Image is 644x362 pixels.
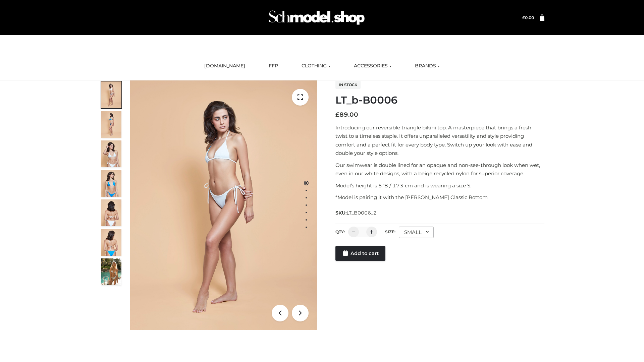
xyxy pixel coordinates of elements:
[335,209,377,217] span: SKU:
[335,94,544,106] h1: LT_b-B0006
[101,140,121,167] img: ArielClassicBikiniTop_CloudNine_AzureSky_OW114ECO_3-scaled.jpg
[199,59,250,73] a: [DOMAIN_NAME]
[346,210,377,216] span: LT_B0006_2
[130,80,317,330] img: LT_b-B0006
[335,161,544,178] p: Our swimwear is double lined for an opaque and non-see-through look when wet, even in our white d...
[410,59,445,73] a: BRANDS
[399,227,434,238] div: SMALL
[522,15,534,20] bdi: 0.00
[335,111,339,118] span: £
[297,59,335,73] a: CLOTHING
[349,59,396,73] a: ACCESSORIES
[335,81,361,89] span: In stock
[101,81,121,108] img: ArielClassicBikiniTop_CloudNine_AzureSky_OW114ECO_1-scaled.jpg
[335,111,358,118] bdi: 89.00
[335,246,385,261] a: Add to cart
[101,111,121,138] img: ArielClassicBikiniTop_CloudNine_AzureSky_OW114ECO_2-scaled.jpg
[264,59,283,73] a: FFP
[385,229,395,234] label: Size:
[101,258,121,285] img: Arieltop_CloudNine_AzureSky2.jpg
[101,229,121,256] img: ArielClassicBikiniTop_CloudNine_AzureSky_OW114ECO_8-scaled.jpg
[335,229,345,234] label: QTY:
[335,123,544,158] p: Introducing our reversible triangle bikini top. A masterpiece that brings a fresh twist to a time...
[522,15,534,20] a: £0.00
[335,181,544,190] p: Model’s height is 5 ‘8 / 173 cm and is wearing a size S.
[335,193,544,202] p: *Model is pairing it with the [PERSON_NAME] Classic Bottom
[101,170,121,197] img: ArielClassicBikiniTop_CloudNine_AzureSky_OW114ECO_4-scaled.jpg
[522,15,525,20] span: £
[266,4,367,31] img: Schmodel Admin 964
[101,199,121,226] img: ArielClassicBikiniTop_CloudNine_AzureSky_OW114ECO_7-scaled.jpg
